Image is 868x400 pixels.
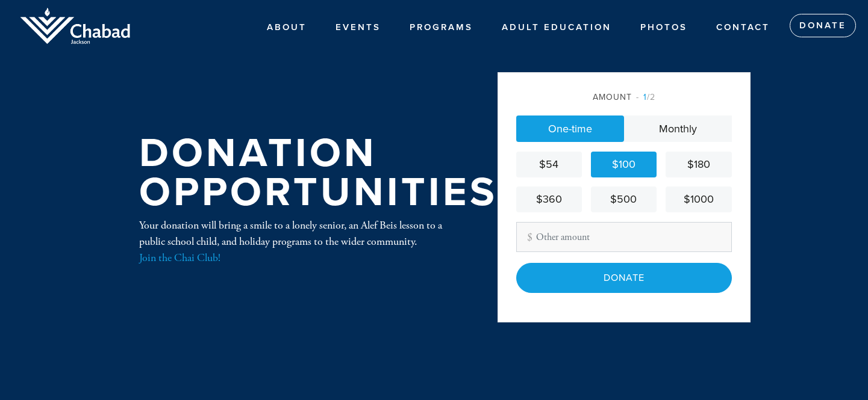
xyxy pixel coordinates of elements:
a: Adult Education [493,16,620,38]
div: $1000 [670,191,726,208]
div: $54 [521,156,577,173]
div: Amount [516,91,732,103]
a: Contact [707,16,779,38]
input: Donate [516,263,732,293]
a: Photos [631,16,696,38]
div: $360 [521,191,577,208]
a: Join the Chai Club! [139,251,220,265]
a: $100 [591,152,657,177]
a: One-time [516,115,624,142]
a: Donate [790,14,856,38]
h1: Donation Opportunities [139,134,498,212]
a: ABOUT [258,16,316,38]
a: Events [326,16,390,38]
a: $54 [516,152,582,177]
div: $500 [596,191,652,208]
img: Jackson%20Logo_0.png [18,6,133,46]
span: /2 [636,92,655,102]
span: 1 [643,92,647,102]
div: $100 [596,156,652,173]
div: Your donation will bring a smile to a lonely senior, an Alef Beis lesson to a public school child... [139,217,458,266]
a: $180 [666,152,731,177]
a: Monthly [624,115,732,142]
a: $360 [516,186,582,212]
input: Other amount [516,222,732,252]
a: $500 [591,186,657,212]
div: $180 [670,156,726,173]
a: PROGRAMS [401,16,482,38]
a: $1000 [666,186,731,212]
